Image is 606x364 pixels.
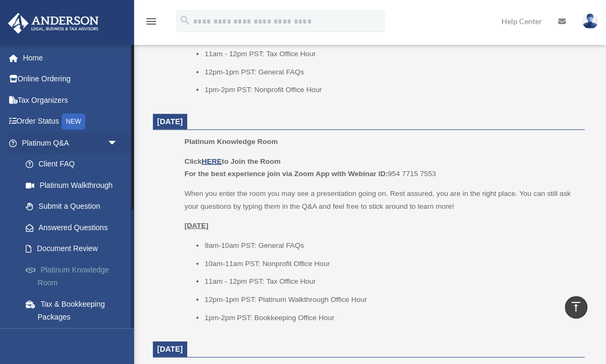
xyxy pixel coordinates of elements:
[145,15,158,28] i: menu
[204,312,577,324] li: 1pm-2pm PST: Bookkeeping Office Hour
[204,66,577,79] li: 12pm-1pm PST: General FAQs
[157,345,183,353] span: [DATE]
[184,138,278,146] span: Platinum Knowledge Room
[184,157,280,165] b: Click to Join the Room
[15,217,134,238] a: Answered Questions
[15,154,134,175] a: Client FAQ
[184,170,388,178] b: For the best experience join via Zoom App with Webinar ID:
[15,328,134,362] a: Land Trust & Deed Forum
[204,84,577,96] li: 1pm-2pm PST: Nonprofit Office Hour
[202,157,221,165] a: HERE
[8,111,134,133] a: Order StatusNEW
[62,113,85,130] div: NEW
[8,47,134,69] a: Home
[204,48,577,60] li: 11am - 12pm PST: Tax Office Hour
[15,293,134,328] a: Tax & Bookkeeping Packages
[8,89,134,111] a: Tax Organizers
[145,19,158,28] a: menu
[15,175,134,196] a: Platinum Walkthrough
[15,196,134,217] a: Submit a Question
[15,238,134,260] a: Document Review
[8,132,134,154] a: Platinum Q&Aarrow_drop_down
[157,117,183,126] span: [DATE]
[204,275,577,288] li: 11am - 12pm PST: Tax Office Hour
[8,69,134,90] a: Online Ordering
[107,132,129,154] span: arrow_drop_down
[184,155,577,180] p: 954 7715 7553
[204,293,577,306] li: 12pm-1pm PST: Platinum Walkthrough Office Hour
[582,13,598,29] img: User Pic
[565,296,587,318] a: vertical_align_top
[184,187,577,213] p: When you enter the room you may see a presentation going on. Rest assured, you are in the right p...
[204,257,577,270] li: 10am-11am PST: Nonprofit Office Hour
[15,259,134,293] a: Platinum Knowledge Room
[179,14,191,26] i: search
[5,13,102,34] img: Anderson Advisors Platinum Portal
[570,300,582,313] i: vertical_align_top
[204,239,577,252] li: 9am-10am PST: General FAQs
[184,222,209,230] u: [DATE]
